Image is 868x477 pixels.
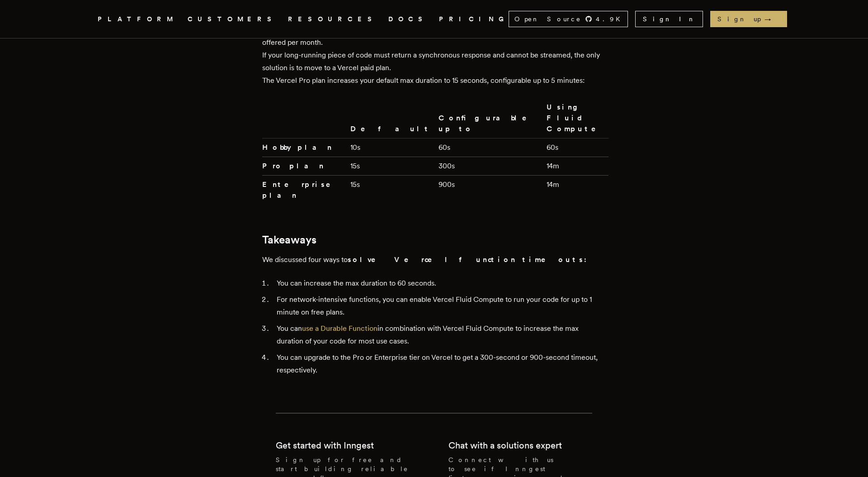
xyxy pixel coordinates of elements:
[347,138,435,157] td: 10s
[98,14,177,25] button: PLATFORM
[710,11,787,27] a: Sign up
[262,253,606,266] p: We discussed four ways to
[262,24,606,87] p: All the solutions mentioned above that rely on the Vercel free tier will still count against the ...
[262,143,332,152] strong: Hobby plan
[448,439,562,452] h2: Chat with a solutions expert
[439,14,509,25] a: PRICING
[596,14,626,24] span: 4.9 K
[543,138,609,157] td: 60s
[274,293,606,319] li: For network-intensive functions, you can enable Vercel Fluid Compute to run your code for up to 1...
[347,157,435,175] td: 15s
[274,277,606,290] li: You can increase the max duration to 60 seconds.
[435,138,543,157] td: 60s
[348,255,592,264] strong: solve Vercel function timeouts:
[435,175,543,205] td: 900s
[514,14,581,24] span: Open Source
[347,175,435,205] td: 15s
[764,14,780,24] span: →
[347,101,435,138] th: Default
[274,322,606,348] li: You can in combination with Vercel Fluid Compute to increase the max duration of your code for mo...
[635,11,703,27] a: Sign In
[543,175,609,205] td: 14m
[262,234,606,246] h2: Takeaways
[188,14,277,25] a: CUSTOMERS
[435,157,543,175] td: 300s
[543,101,609,138] th: Using Fluid Compute
[262,162,324,170] strong: Pro plan
[262,180,343,200] strong: Enterprise plan
[435,101,543,138] th: Configurable up to
[276,439,374,452] h2: Get started with Inngest
[288,14,377,25] button: RESOURCES
[543,157,609,175] td: 14m
[274,351,606,377] li: You can upgrade to the Pro or Enterprise tier on Vercel to get a 300-second or 900-second timeout...
[388,14,428,25] a: DOCS
[302,324,377,333] a: use a Durable Function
